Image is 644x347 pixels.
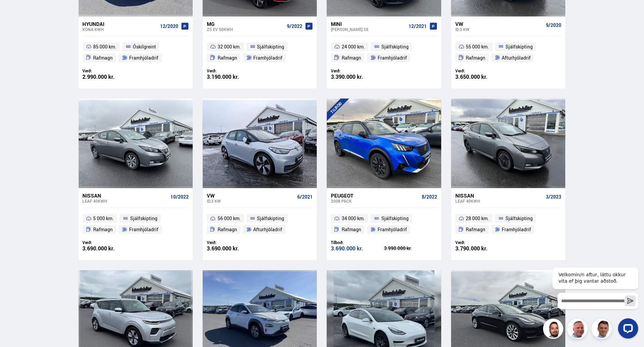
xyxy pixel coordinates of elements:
span: 85 000 km. [93,43,116,51]
span: 55 000 km. [466,43,489,51]
a: VW ID.3 KW 9/2020 55 000 km. Sjálfskipting Rafmagn Afturhjóladrif Verð: 3.650.000 kr. [451,16,565,89]
div: ID.3 KW [455,27,543,32]
span: Afturhjóladrif [254,225,282,234]
span: 5 000 km. [93,214,114,222]
span: Rafmagn [466,225,486,234]
div: Kona KWH [83,27,157,32]
div: 3.390.000 kr. [331,74,384,80]
div: [PERSON_NAME] SE [331,27,406,32]
iframe: LiveChat chat widget [547,255,641,344]
span: Rafmagn [218,225,237,234]
div: 3.650.000 kr. [455,74,508,80]
span: 3/2023 [546,194,561,200]
div: 3.790.000 kr. [455,246,508,251]
div: Verð: [455,68,508,73]
span: 9/2022 [287,24,302,29]
div: 3.690.000 kr. [331,246,384,251]
span: 8/2022 [422,194,437,200]
div: Nissan [83,193,168,199]
div: 3.190.000 kr. [207,74,260,80]
span: Sjálfskipting [257,214,285,222]
div: 2008 PACK [331,199,419,203]
span: Rafmagn [466,54,486,62]
span: Rafmagn [342,225,361,234]
span: 6/2021 [297,194,313,200]
span: 56 000 km. [218,214,241,222]
span: Rafmagn [93,225,113,234]
span: 32 000 km. [218,43,241,51]
span: Sjálfskipting [130,214,157,222]
span: Framhjóladrif [254,54,283,62]
span: 28 000 km. [466,214,489,222]
span: 10/2022 [171,194,189,200]
span: Sjálfskipting [381,43,409,51]
span: Framhjóladrif [378,54,407,62]
span: Framhjóladrif [129,54,158,62]
div: Leaf 40KWH [455,199,543,203]
div: Peugeot [331,193,419,199]
div: Mini [331,21,406,27]
a: Nissan Leaf 40KWH 3/2023 28 000 km. Sjálfskipting Rafmagn Framhjóladrif Verð: 3.790.000 kr. [451,188,565,260]
span: 12/2020 [160,24,178,29]
div: Verð: [83,240,136,245]
span: Óskilgreint [133,43,156,51]
span: Afturhjóladrif [502,54,531,62]
span: Rafmagn [342,54,361,62]
div: ID.3 KW [207,199,295,203]
div: Verð: [207,240,260,245]
div: Verð: [331,68,384,73]
span: 12/2021 [409,24,427,29]
a: MG ZS EV 50KWH 9/2022 32 000 km. Sjálfskipting Rafmagn Framhjóladrif Verð: 3.190.000 kr. [203,16,317,89]
span: 9/2020 [546,23,561,28]
div: ZS EV 50KWH [207,27,284,32]
div: MG [207,21,284,27]
span: Framhjóladrif [129,225,158,234]
div: Verð: [83,68,136,73]
div: Nissan [455,193,543,199]
div: 3.690.000 kr. [207,246,260,251]
span: Sjálfskipting [505,214,533,222]
img: nhp88E3Fdnt1Opn2.png [544,320,564,340]
a: VW ID.3 KW 6/2021 56 000 km. Sjálfskipting Rafmagn Afturhjóladrif Verð: 3.690.000 kr. [203,188,317,260]
span: Rafmagn [93,54,113,62]
span: Rafmagn [218,54,237,62]
span: Sjálfskipting [257,43,285,51]
a: Mini [PERSON_NAME] SE 12/2021 24 000 km. Sjálfskipting Rafmagn Framhjóladrif Verð: 3.390.000 kr. [327,16,441,89]
div: Leaf 40KWH [83,199,168,203]
div: Hyundai [83,21,157,27]
div: 3.990.000 kr. [384,246,437,251]
span: 24 000 km. [342,43,365,51]
div: VW [207,193,295,199]
a: Peugeot 2008 PACK 8/2022 34 000 km. Sjálfskipting Rafmagn Framhjóladrif Tilboð: 3.690.000 kr. 3.9... [327,188,441,260]
div: Tilboð: [331,240,384,245]
div: Verð: [207,68,260,73]
span: Sjálfskipting [381,214,409,222]
span: Framhjóladrif [378,225,407,234]
span: Sjálfskipting [505,43,533,51]
div: 3.690.000 kr. [83,246,136,251]
div: Verð: [455,240,508,245]
a: Hyundai Kona KWH 12/2020 85 000 km. Óskilgreint Rafmagn Framhjóladrif Verð: 2.990.000 kr. [79,16,193,89]
div: VW [455,21,543,27]
div: 2.990.000 kr. [83,74,136,80]
span: Framhjóladrif [502,225,531,234]
span: 34 000 km. [342,214,365,222]
a: Nissan Leaf 40KWH 10/2022 5 000 km. Sjálfskipting Rafmagn Framhjóladrif Verð: 3.690.000 kr. [79,188,193,260]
